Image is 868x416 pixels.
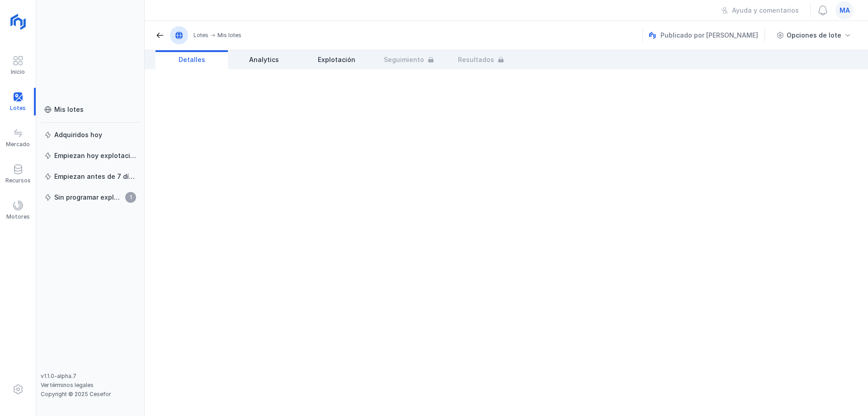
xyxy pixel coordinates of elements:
[217,32,241,39] div: Mis lotes
[840,6,850,15] span: ma
[249,55,279,64] span: Analytics
[5,177,31,184] div: Recursos
[41,168,140,185] a: Empiezan antes de 7 días
[732,6,799,15] div: Ayuda y comentarios
[649,29,766,42] div: Publicado por [PERSON_NAME]
[649,32,656,39] img: nemus.svg
[41,127,140,143] a: Adquiridos hoy
[715,3,805,18] button: Ayuda y comentarios
[373,50,445,69] a: Seguimiento
[41,189,140,206] a: Sin programar explotación1
[6,141,30,148] div: Mercado
[41,391,140,398] div: Copyright © 2025 Cesefor
[300,50,373,69] a: Explotación
[54,151,136,160] div: Empiezan hoy explotación
[318,55,355,64] span: Explotación
[54,193,123,202] div: Sin programar explotación
[11,68,25,76] div: Inicio
[179,55,205,64] span: Detalles
[6,213,30,220] div: Motores
[41,148,140,164] a: Empiezan hoy explotación
[54,130,102,139] div: Adquiridos hoy
[54,172,136,181] div: Empiezan antes de 7 días
[193,32,208,39] div: Lotes
[156,50,228,69] a: Detalles
[41,101,140,118] a: Mis lotes
[7,10,29,33] img: logoRight.svg
[787,31,841,40] div: Opciones de lote
[228,50,300,69] a: Analytics
[41,382,94,388] a: Ver términos legales
[54,105,84,114] div: Mis lotes
[384,55,424,64] span: Seguimiento
[445,50,517,69] a: Resultados
[125,192,136,203] span: 1
[41,373,140,380] div: v1.1.0-alpha.7
[458,55,494,64] span: Resultados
